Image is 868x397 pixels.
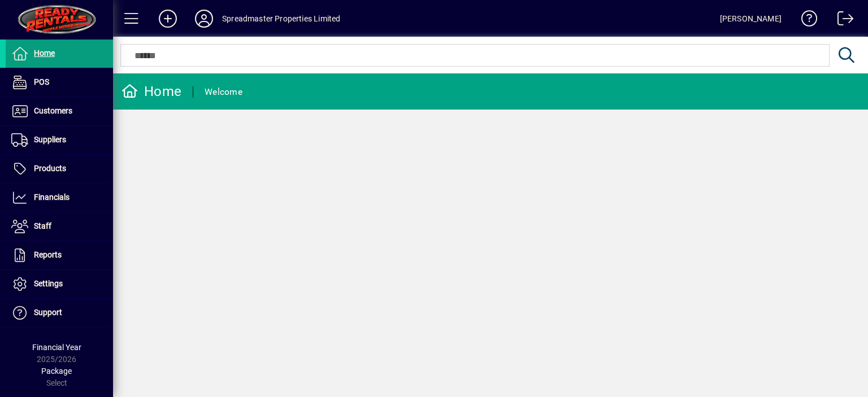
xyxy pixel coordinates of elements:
span: Package [41,367,72,376]
div: Spreadmaster Properties Limited [222,10,340,28]
a: Logout [829,2,854,39]
button: Add [150,8,186,29]
span: Customers [34,106,72,115]
a: Knowledge Base [793,2,818,39]
a: Products [6,155,113,183]
span: Support [34,308,62,317]
span: Staff [34,221,51,230]
span: Settings [34,279,63,288]
span: Products [34,164,66,173]
span: Financials [34,193,70,202]
a: POS [6,68,113,97]
button: Profile [186,8,222,29]
span: Financial Year [32,343,81,352]
a: Financials [6,184,113,212]
div: [PERSON_NAME] [720,10,782,28]
span: Reports [34,250,62,259]
a: Staff [6,212,113,241]
span: POS [34,77,49,86]
a: Support [6,299,113,327]
a: Reports [6,241,113,269]
a: Suppliers [6,126,113,154]
div: Home [121,82,181,101]
a: Customers [6,97,113,125]
a: Settings [6,270,113,298]
span: Home [34,49,55,58]
span: Suppliers [34,135,66,144]
div: Welcome [205,83,242,101]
